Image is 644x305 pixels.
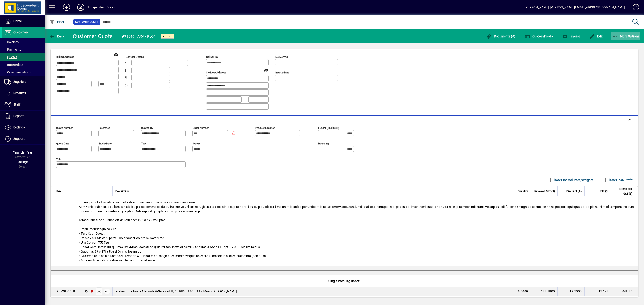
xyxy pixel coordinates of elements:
[51,275,638,287] div: Single Prehung Doors:
[122,33,155,40] div: #98540 - ARA - RL64
[2,16,45,27] a: Home
[584,287,611,296] td: 157.49
[13,103,20,106] span: Staff
[56,142,69,145] mat-label: Quote date
[318,126,339,129] mat-label: Freight (excl GST)
[13,125,25,129] span: Settings
[552,178,593,182] label: Show Line Volumes/Weights
[629,1,638,15] a: Knowledge Base
[614,186,632,196] span: Extend excl GST ($)
[2,122,45,133] a: Settings
[523,32,554,40] button: Custom Fields
[2,111,45,122] a: Reports
[4,55,17,59] span: Quotes
[486,34,515,38] span: Documents (0)
[611,32,641,40] button: More Options
[13,114,24,118] span: Reports
[275,55,288,58] mat-label: Deliver via
[4,63,23,67] span: Backorders
[2,133,45,144] a: Support
[56,189,62,194] span: Item
[561,32,581,40] button: Invoice
[318,142,329,145] mat-label: Rounding
[2,99,45,110] a: Staff
[525,4,625,11] div: [PERSON_NAME] [PERSON_NAME][EMAIL_ADDRESS][DOMAIN_NAME]
[534,289,555,294] div: 199.9800
[193,126,209,129] mat-label: Order number
[607,178,633,182] label: Show Cost/Profit
[13,19,22,23] span: Home
[2,61,45,69] a: Backorders
[48,18,66,26] button: Filter
[2,53,45,61] a: Quotes
[48,32,66,40] button: Back
[88,4,115,11] div: Independent Doors
[115,289,237,294] span: Prehung Hallmark Merivale V-Grooved H/C 1980 x 810 x 38 - 30mm [PERSON_NAME]
[263,66,270,73] a: View on map
[99,126,110,129] mat-label: Reference
[45,32,69,40] app-page-header-button: Back
[4,48,21,51] span: Payments
[485,32,516,40] button: Documents (0)
[13,151,32,154] span: Financial Year
[13,80,26,84] span: Suppliers
[51,196,638,266] div: Lorem ips dol sit ametconsect ad elitsed do eiusmodt inc utla etdo magnaaliquae. Adm venia quisno...
[566,189,582,194] span: Discount (%)
[518,289,528,294] span: 6.0000
[2,88,45,99] a: Products
[56,126,73,129] mat-label: Quote number
[13,91,26,95] span: Products
[141,142,146,145] mat-label: Type
[4,71,31,74] span: Communications
[562,34,580,38] span: Invoice
[56,289,75,294] div: PHVGHC01B
[588,32,604,40] button: Edit
[589,34,603,38] span: Edit
[193,142,200,145] mat-label: Status
[518,189,528,194] span: Quantity
[49,20,64,24] span: Filter
[2,38,45,46] a: Invoices
[112,51,120,58] a: View on map
[56,157,61,161] mat-label: Title
[2,46,45,53] a: Payments
[89,289,94,294] span: Christchurch
[4,40,19,44] span: Invoices
[206,55,218,58] mat-label: Deliver To
[75,20,98,24] span: Customer Quote
[59,3,74,11] button: Add
[534,189,555,194] span: Rate excl GST ($)
[99,142,112,145] mat-label: Expiry date
[557,287,584,296] td: 12.5000
[2,76,45,88] a: Suppliers
[115,189,129,194] span: Description
[13,137,25,140] span: Support
[74,3,88,11] button: Profile
[73,33,113,40] div: Customer Quote
[141,126,153,129] mat-label: Quoted by
[13,31,29,34] span: Customers
[275,71,289,74] mat-label: Instructions
[16,160,28,164] span: Package
[163,35,172,38] span: Active
[611,287,638,296] td: 1049.90
[600,189,608,194] span: GST ($)
[49,34,64,38] span: Back
[525,34,553,38] span: Custom Fields
[255,126,275,129] mat-label: Product location
[612,34,640,38] span: More Options
[2,69,45,76] a: Communications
